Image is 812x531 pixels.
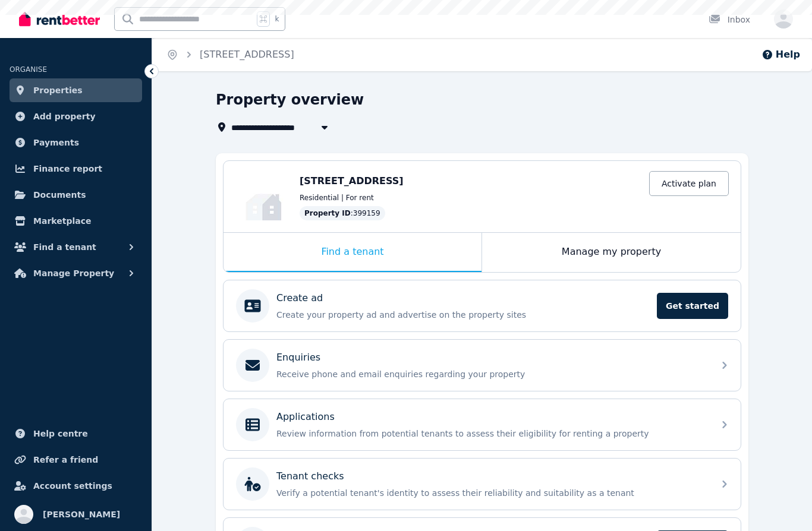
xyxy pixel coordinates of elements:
a: EnquiriesReceive phone and email enquiries regarding your property [224,340,741,391]
span: Add property [33,109,96,124]
span: Help centre [33,426,88,441]
span: Account settings [33,479,112,493]
p: Enquiries [276,350,320,365]
p: Verify a potential tenant's identity to assess their reliability and suitability as a tenant [276,487,707,499]
div: Find a tenant [224,233,481,272]
div: : 399159 [300,206,385,220]
span: Properties [33,83,83,97]
nav: Breadcrumb [152,38,309,71]
a: Payments [10,131,142,154]
a: ApplicationsReview information from potential tenants to assess their eligibility for renting a p... [224,399,741,450]
span: ORGANISE [10,65,47,74]
span: Property ID [304,208,351,218]
button: Help [761,48,800,62]
p: Create your property ad and advertise on the property sites [276,309,650,321]
span: Residential | For rent [300,193,374,203]
span: Get started [657,293,728,319]
a: Account settings [10,474,142,498]
a: Activate plan [649,171,729,196]
p: Create ad [276,291,323,305]
span: Find a tenant [33,240,96,254]
span: [STREET_ADDRESS] [300,175,404,187]
a: Help centre [10,422,142,445]
a: Documents [10,183,142,207]
a: Finance report [10,157,142,181]
a: Marketplace [10,209,142,233]
a: Tenant checksVerify a potential tenant's identity to assess their reliability and suitability as ... [224,459,741,510]
h1: Property overview [216,90,364,109]
span: Manage Property [33,266,114,280]
div: Inbox [709,14,750,26]
span: k [275,14,279,24]
p: Applications [276,410,335,424]
p: Receive phone and email enquiries regarding your property [276,368,707,380]
p: Tenant checks [276,469,344,483]
div: Manage my property [482,233,741,272]
span: [PERSON_NAME] [43,507,120,521]
span: Marketplace [33,214,91,228]
span: Finance report [33,162,102,176]
button: Manage Property [10,261,142,285]
button: Find a tenant [10,235,142,259]
span: Documents [33,188,86,202]
a: Properties [10,78,142,102]
a: Create adCreate your property ad and advertise on the property sitesGet started [224,280,741,331]
img: RentBetter [19,10,100,28]
a: Refer a friend [10,448,142,472]
p: Review information from potential tenants to assess their eligibility for renting a property [276,428,707,440]
a: Add property [10,105,142,128]
a: [STREET_ADDRESS] [200,49,294,60]
span: Refer a friend [33,453,98,467]
span: Payments [33,135,79,150]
